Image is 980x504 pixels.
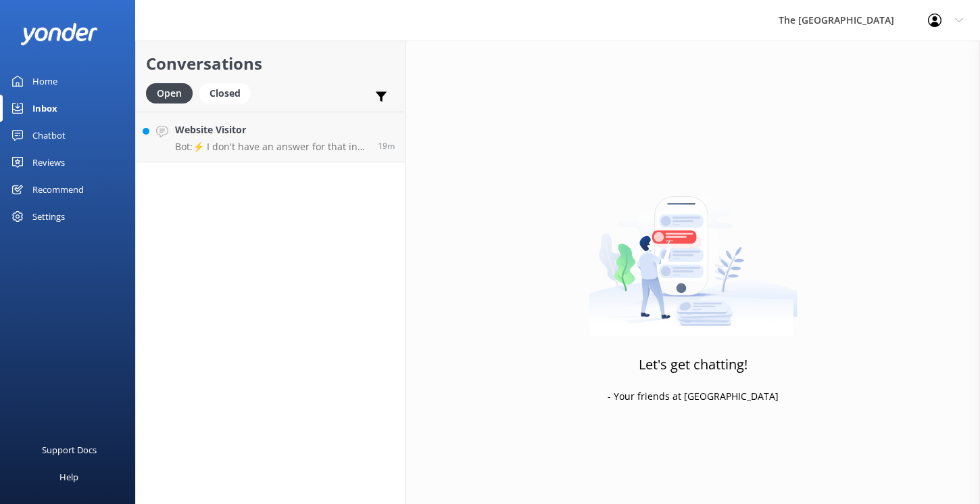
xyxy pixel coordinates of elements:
[32,122,66,149] div: Chatbot
[146,51,395,76] h2: Conversations
[32,68,57,95] div: Home
[32,203,65,230] div: Settings
[175,122,368,137] h4: Website Visitor
[20,23,98,45] img: yonder-white-logo.png
[146,83,193,104] div: Open
[378,140,395,152] span: Aug 28 2025 05:08am (UTC -10:00) Pacific/Honolulu
[146,85,199,100] a: Open
[59,463,78,490] div: Help
[175,141,368,153] p: Bot: ⚡ I don't have an answer for that in my knowledge base. Please try and rephrase your questio...
[42,436,97,463] div: Support Docs
[199,85,258,100] a: Closed
[589,168,798,337] img: artwork of a man stealing a conversation from at giant smartphone
[199,83,251,104] div: Closed
[32,149,65,176] div: Reviews
[639,354,748,375] h3: Let's get chatting!
[32,95,57,122] div: Inbox
[32,176,84,203] div: Recommend
[608,389,779,404] p: - Your friends at [GEOGRAPHIC_DATA]
[136,112,405,162] a: Website VisitorBot:⚡ I don't have an answer for that in my knowledge base. Please try and rephras...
